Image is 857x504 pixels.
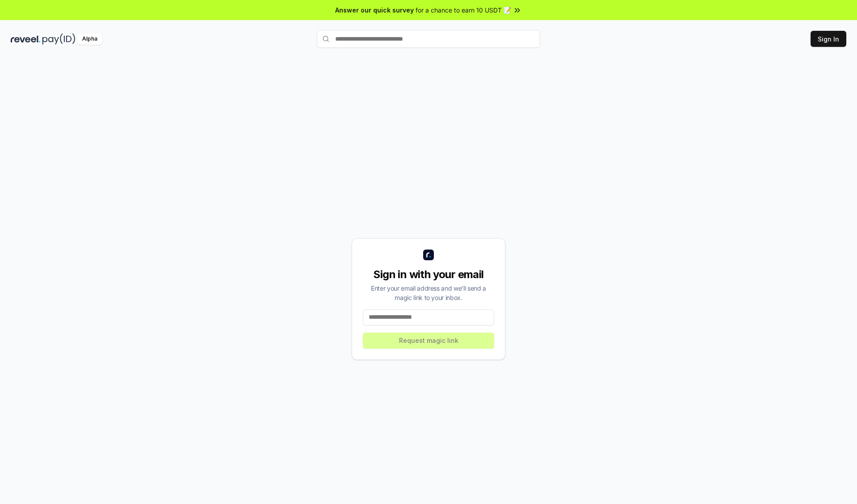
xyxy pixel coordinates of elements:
span: Answer our quick survey [335,5,414,15]
img: reveel_dark [11,33,41,45]
span: for a chance to earn 10 USDT 📝 [416,5,511,15]
img: logo_small [423,250,434,260]
div: Sign in with your email [363,267,494,282]
div: Enter your email address and we’ll send a magic link to your inbox. [363,283,494,302]
button: Sign In [811,31,846,47]
img: pay_id [42,33,75,45]
div: Alpha [77,33,102,45]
